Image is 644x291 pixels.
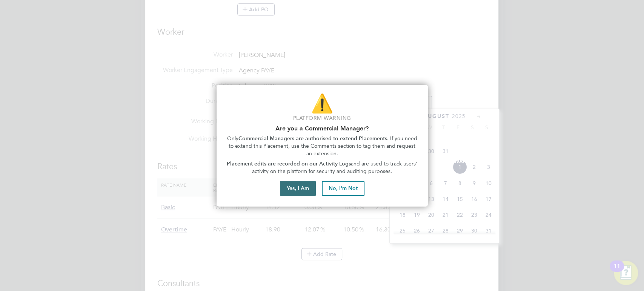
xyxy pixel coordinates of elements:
strong: Commercial Managers are authorised to extend Placements [238,135,387,142]
span: Only [227,135,238,142]
span: . If you need to extend this Placement, use the Comments section to tag them and request an exten... [229,135,419,156]
div: Are you part of the Commercial Team? [217,85,428,207]
p: ⚠️ [226,91,419,116]
button: Yes, I Am [280,181,316,196]
h2: Are you a Commercial Manager? [226,125,419,132]
strong: Placement edits are recorded on our Activity Logs [227,161,351,167]
span: and are used to track users' activity on the platform for security and auditing purposes. [252,161,419,175]
button: No, I'm Not [322,181,364,196]
p: Platform Warning [226,115,419,122]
